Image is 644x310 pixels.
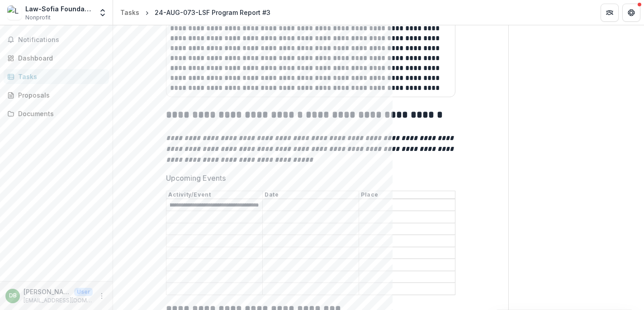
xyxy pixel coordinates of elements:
p: [PERSON_NAME] [24,287,71,296]
a: Tasks [117,6,143,19]
div: 24-AUG-073-LSF Program Report #3 [155,8,270,17]
div: Tasks [120,8,139,17]
button: More [96,291,107,301]
span: Nonprofit [25,14,51,22]
th: Date [263,191,359,199]
a: Tasks [4,69,109,84]
th: Activity/Event [166,191,263,199]
th: Place [359,191,455,199]
span: Notifications [18,36,105,44]
p: Upcoming Events [166,173,226,183]
div: Proposals [18,90,102,100]
p: User [74,288,93,296]
nav: breadcrumb [117,6,274,19]
div: Law-Sofia Foundation [25,4,93,14]
a: Dashboard [4,51,109,66]
button: Notifications [4,33,109,47]
div: Dashboard [18,53,102,63]
div: Documents [18,109,102,118]
div: Djema Baruch [9,293,17,299]
div: Tasks [18,72,102,81]
p: [EMAIL_ADDRESS][DOMAIN_NAME] [24,296,93,305]
img: Law-Sofia Foundation [7,5,22,20]
a: Proposals [4,88,109,103]
a: Documents [4,106,109,121]
button: Partners [601,4,619,22]
button: Open entity switcher [96,4,109,22]
button: Get Help [622,4,640,22]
